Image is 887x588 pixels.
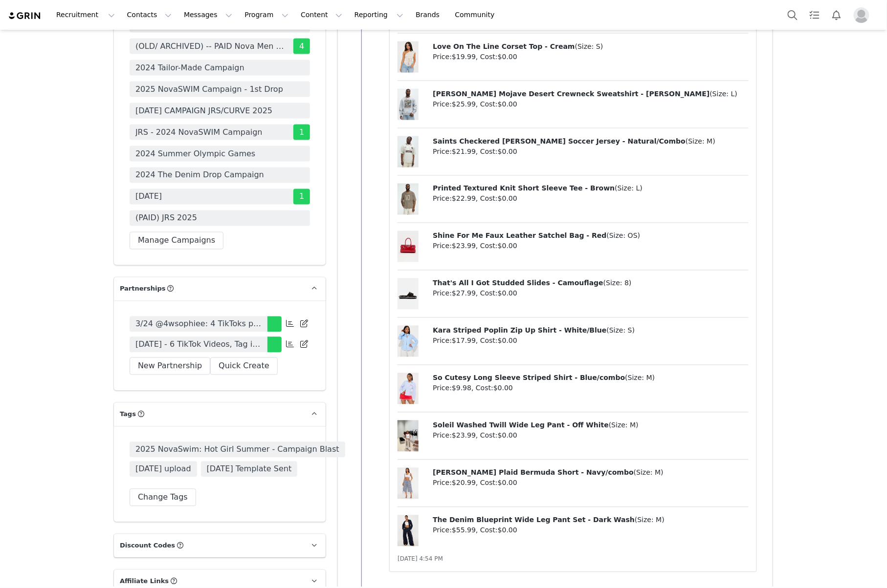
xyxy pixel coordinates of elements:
span: $0.00 [498,337,517,345]
span: $0.00 [498,195,517,203]
span: $0.00 [498,242,517,250]
span: $0.00 [498,100,517,108]
span: $0.00 [498,53,517,61]
button: Notifications [826,4,847,26]
p: ( ) [433,515,749,525]
span: 1 [293,125,310,140]
button: Search [782,4,803,26]
span: 2024 Summer Olympic Games [135,148,255,160]
span: Size: M [688,137,713,145]
span: 2024 Tailor-Made Campaign [135,62,244,74]
span: $55.99 [452,526,476,534]
span: JRS - 2024 NovaSWIM Campaign [135,126,263,138]
p: ( ) [433,420,749,431]
p: Price: , Cost: [433,99,749,109]
span: Discount Codes [120,541,175,551]
span: $0.00 [498,147,517,155]
span: $0.00 [498,526,517,534]
span: $21.99 [452,147,476,155]
p: Price: , Cost: [433,147,749,157]
button: Recruitment [50,4,121,26]
span: [DATE] CAMPAIGN JRS/CURVE 2025 [135,105,272,117]
p: Price: , Cost: [433,383,749,394]
span: Size: OS [609,232,638,240]
button: Reporting [349,4,409,26]
button: Manage Campaigns [130,232,223,250]
p: Price: , Cost: [433,525,749,536]
span: $20.99 [452,479,476,487]
span: $23.99 [452,242,476,250]
span: $9.98 [452,384,471,392]
span: Size: M [628,374,652,382]
p: Price: , Cost: [433,241,749,252]
a: grin logo [8,11,42,21]
span: $0.00 [493,384,513,392]
button: Quick Create [210,357,278,375]
span: [DATE] [135,191,162,203]
span: Size: M [637,469,661,477]
span: $0.00 [498,432,517,440]
p: Price: , Cost: [433,52,749,62]
p: Price: , Cost: [433,431,749,441]
p: ( ) [433,326,749,336]
span: Size: S [609,327,632,335]
span: Size: S [577,42,600,50]
span: $23.99 [452,432,476,440]
a: 3/24 @4wsophiee: 4 TikToks per month for 3 months - Tag in Bio, Pinned Video, & TT Playlist [130,316,267,332]
button: Change Tags [130,489,196,506]
span: 2025 NovaSWIM Campaign - 1st Drop [135,84,283,95]
span: Love On The Line Corset Top - Cream [433,42,575,50]
button: Content [295,4,348,26]
span: 2025 NovaSwim: Hot Girl Summer - Campaign Blast [130,442,345,458]
button: Contacts [121,4,177,26]
strong: Monthly Deliverables: [4,4,75,12]
span: Size: L [618,185,640,192]
span: 4 [293,39,310,54]
span: Size: 8 [606,279,629,287]
button: New Partnership [130,357,210,375]
span: [DATE] upload [130,462,197,477]
span: Kara Striped Poplin Zip Up Shirt - White/Blue [433,327,606,335]
span: That's All I Got Studded Slides - Camouflage [433,279,603,287]
span: So Cutesy Long Sleeve Striped Shirt - Blue/combo [433,374,625,382]
span: $0.00 [498,479,517,487]
a: [DATE] - 6 TikTok Videos, Tag in Bio, Pinned Video, Playlist [130,337,267,353]
p: ( ) [433,42,749,52]
p: ( ) [433,278,749,289]
p: 2 TikTok Video (ft. 4kmarieee) [4,33,333,41]
span: Saints Checkered [PERSON_NAME] Soccer Jersey - Natural/Combo [433,137,686,145]
span: The Denim Blueprint Wide Leg Pant Set - Dark Wash [433,516,635,524]
span: Tags [120,410,136,420]
span: $25.99 [452,100,476,108]
span: Shine For Me Faux Leather Satchel Bag - Red [433,232,606,240]
p: ( ) [433,468,749,478]
p: no answer, message sent [4,4,333,12]
button: Profile [848,7,879,23]
p: Price: , Cost: [433,289,749,299]
p: Price: , Cost: [433,336,749,346]
span: [DATE] 4:54 PM [398,556,443,563]
span: 2024 The Denim Drop Campaign [135,169,264,181]
span: (PAID) JRS 2025 [135,212,197,224]
a: Tasks [804,4,825,26]
a: Community [449,4,505,26]
p: Price: , Cost: [433,478,749,488]
p: 4 TikTok Video (solo) [4,19,333,26]
span: Size: L [712,90,735,98]
span: $27.99 [452,290,476,297]
p: Price: , Cost: [433,194,749,204]
span: $17.99 [452,337,476,345]
span: (OLD/ ARCHIVED) -- PAID Nova Men 2025 [135,41,288,52]
a: Brands [410,4,448,26]
p: ( ) [433,184,749,194]
p: ( ) [433,89,749,99]
span: Size: M [612,421,636,429]
button: Messages [178,4,238,26]
span: [PERSON_NAME] Mojave Desert Crewneck Sweatshirt - [PERSON_NAME] [433,90,710,98]
p: ( ) [433,231,749,241]
span: Printed Textured Knit Short Sleeve Tee - Brown [433,185,615,192]
span: $19.99 [452,53,476,61]
span: $22.99 [452,195,476,203]
span: Affiliate Links [120,577,169,587]
span: 1 [293,189,310,205]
